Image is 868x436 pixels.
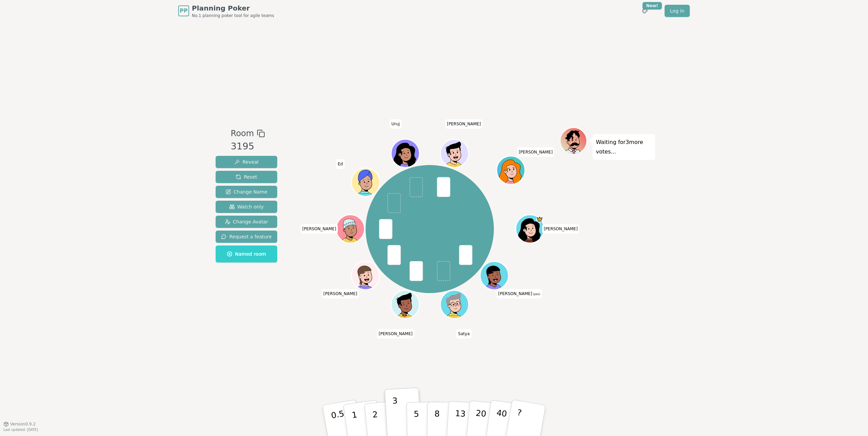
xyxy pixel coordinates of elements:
[517,147,554,157] span: Click to change your name
[221,233,272,240] span: Request a feature
[216,231,277,243] button: Request a feature
[336,159,345,169] span: Click to change your name
[596,138,652,157] p: Waiting for 3 more votes...
[231,127,254,140] span: Room
[227,251,266,257] span: Named room
[236,174,257,180] span: Reset
[229,203,264,210] span: Watch only
[301,224,338,234] span: Click to change your name
[322,289,359,298] span: Click to change your name
[377,329,414,339] span: Click to change your name
[216,201,277,213] button: Watch only
[192,3,274,13] span: Planning Poker
[216,246,277,262] button: Named room
[390,119,402,129] span: Click to change your name
[665,5,690,17] a: Log in
[392,396,400,433] p: 3
[216,216,277,228] button: Change Avatar
[10,421,36,427] span: Version 0.9.2
[3,421,36,427] button: Version0.9.2
[226,188,267,195] span: Change Name
[536,216,543,223] span: Nancy is the host
[234,159,258,165] span: Reveal
[216,156,277,168] button: Reveal
[639,5,651,17] button: New!
[192,13,274,18] span: No.1 planning poker tool for agile teams
[456,329,471,339] span: Click to change your name
[542,224,580,234] span: Click to change your name
[445,119,483,129] span: Click to change your name
[3,428,38,432] span: Last updated: [DATE]
[497,289,542,298] span: Click to change your name
[231,140,265,153] div: 3195
[216,186,277,198] button: Change Name
[481,262,507,289] button: Click to change your avatar
[216,171,277,183] button: Reset
[225,218,268,225] span: Change Avatar
[180,7,187,15] span: PP
[642,2,662,10] div: New!
[178,3,274,18] a: PPPlanning PokerNo.1 planning poker tool for agile teams
[532,293,540,296] span: (you)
